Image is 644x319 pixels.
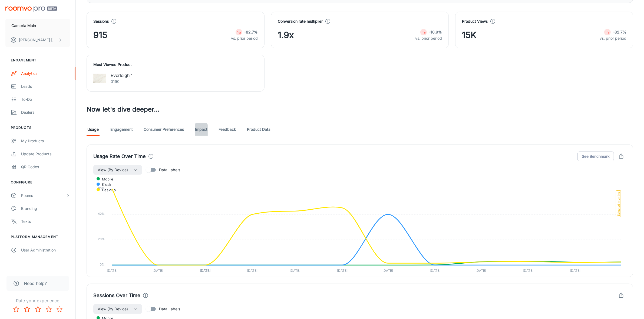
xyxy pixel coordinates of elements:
h4: Usage Rate Over Time [93,153,146,160]
p: vs. prior period [231,35,258,41]
div: My Products [21,138,70,144]
div: To-do [21,96,70,102]
strong: -82.7% [613,30,626,34]
button: Rate 4 star [43,304,54,315]
h4: Conversion rate multiplier [278,18,323,24]
tspan: [DATE] [247,269,257,273]
img: Everleigh™ [93,72,106,85]
div: QR Codes [21,164,70,170]
div: Update Products [21,151,70,157]
p: vs. prior period [415,35,442,41]
tspan: [DATE] [475,269,486,273]
button: Rate 2 star [22,304,32,315]
div: Leads [21,83,70,89]
tspan: [DATE] [337,269,348,273]
p: Cambria Main [11,23,36,29]
span: 1.9x [278,29,294,42]
p: Rate your experience [4,297,71,304]
span: kiosk [98,182,111,187]
span: Data Labels [159,167,180,173]
h4: Most Viewed Product [93,62,258,68]
p: 0190 [111,79,132,85]
span: View (By Device) [98,167,128,173]
div: User Administration [21,247,70,253]
img: Roomvo PRO Beta [5,6,57,12]
tspan: [DATE] [570,269,581,273]
p: vs. prior period [600,35,626,41]
tspan: 0% [100,263,105,266]
button: Rate 3 star [32,304,43,315]
tspan: 60% [98,186,105,190]
a: Usage [87,123,100,136]
strong: -82.7% [244,30,258,34]
span: desktop [98,187,116,192]
span: mobile [98,177,113,182]
strong: -10.9% [429,30,442,34]
tspan: [DATE] [153,269,163,273]
span: 915 [93,29,107,42]
a: Consumer Preferences [144,123,184,136]
p: [PERSON_NAME] [PERSON_NAME] [19,37,57,43]
button: Rate 1 star [11,304,22,315]
tspan: [DATE] [290,269,300,273]
a: Impact [195,123,208,136]
button: Cambria Main [5,19,70,33]
tspan: [DATE] [523,269,533,273]
span: View (By Device) [98,306,128,312]
span: Need help? [24,280,47,287]
h4: Sessions Over Time [93,292,140,299]
button: [PERSON_NAME] [PERSON_NAME] [5,33,70,47]
div: Texts [21,219,70,224]
tspan: [DATE] [200,269,210,273]
div: Dealers [21,109,70,115]
a: Feedback [219,123,236,136]
button: View (By Device) [93,165,142,175]
div: Rooms [21,193,66,199]
tspan: 20% [98,237,105,241]
span: 15K [462,29,477,42]
div: Analytics [21,70,70,76]
button: Rate 5 star [54,304,65,315]
tspan: [DATE] [383,269,393,273]
span: Data Labels [159,306,180,312]
tspan: 40% [98,212,105,216]
h4: Product Views [462,18,488,24]
div: Branding [21,206,70,211]
h3: Now let's dive deeper... [87,105,633,114]
a: Product Data [247,123,270,136]
p: Everleigh™ [111,72,132,79]
button: See Benchmark [577,152,614,161]
h4: Sessions [93,18,109,24]
a: Engagement [110,123,133,136]
tspan: [DATE] [430,269,440,273]
tspan: [DATE] [107,269,117,273]
button: View (By Device) [93,304,142,314]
